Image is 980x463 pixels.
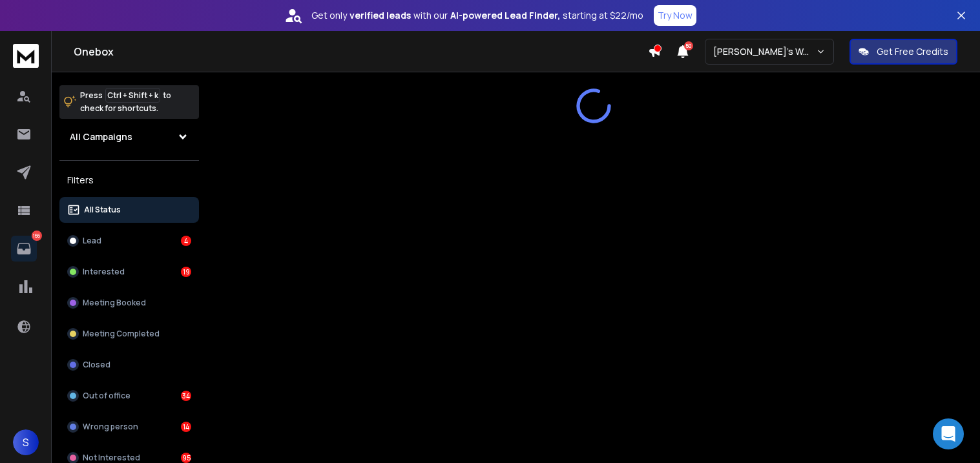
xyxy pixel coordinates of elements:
[74,44,648,59] h1: Onebox
[83,422,138,432] p: Wrong person
[713,45,816,58] p: [PERSON_NAME]'s Workspace
[877,45,948,58] p: Get Free Credits
[80,89,171,115] p: Press to check for shortcuts.
[83,267,125,277] p: Interested
[83,391,130,401] p: Out of office
[684,41,693,50] span: 50
[13,429,39,455] button: S
[83,298,146,308] p: Meeting Booked
[850,39,957,65] button: Get Free Credits
[59,352,199,378] button: Closed
[933,418,964,449] div: Open Intercom Messenger
[181,453,191,463] div: 95
[11,236,37,262] a: 166
[59,414,199,440] button: Wrong person14
[59,290,199,316] button: Meeting Booked
[181,267,191,277] div: 19
[59,383,199,409] button: Out of office34
[83,360,110,370] p: Closed
[658,9,693,22] p: Try Now
[181,422,191,432] div: 14
[70,130,132,143] h1: All Campaigns
[83,329,160,339] p: Meeting Completed
[32,231,42,241] p: 166
[84,205,121,215] p: All Status
[83,236,101,246] p: Lead
[105,88,160,103] span: Ctrl + Shift + k
[349,9,411,22] strong: verified leads
[654,5,696,26] button: Try Now
[450,9,560,22] strong: AI-powered Lead Finder,
[59,228,199,254] button: Lead4
[59,171,199,189] h3: Filters
[83,453,140,463] p: Not Interested
[59,124,199,150] button: All Campaigns
[13,44,39,68] img: logo
[181,391,191,401] div: 34
[59,197,199,223] button: All Status
[181,236,191,246] div: 4
[59,321,199,347] button: Meeting Completed
[59,259,199,285] button: Interested19
[311,9,643,22] p: Get only with our starting at $22/mo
